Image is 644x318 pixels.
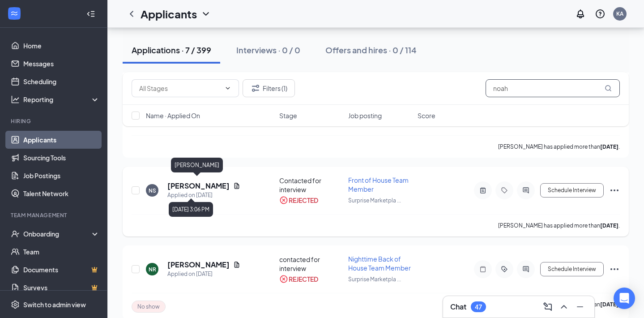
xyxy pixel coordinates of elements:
span: Score [418,111,435,120]
svg: Note [478,266,488,273]
svg: ActiveChat [520,187,531,194]
button: Schedule Interview [540,183,604,198]
button: Minimize [573,300,587,314]
div: Switch to admin view [23,300,86,309]
svg: QuestionInfo [595,9,606,19]
a: SurveysCrown [23,279,100,297]
svg: CrossCircle [279,196,288,205]
svg: UserCheck [11,229,20,238]
span: No show [137,303,160,310]
svg: Ellipses [609,185,620,196]
p: [PERSON_NAME] has applied more than . [498,143,620,150]
div: NS [149,187,156,194]
div: Reporting [23,95,100,104]
svg: Filter [250,83,261,94]
b: [DATE] [600,301,618,308]
div: Open Intercom Messenger [614,288,635,309]
svg: Document [233,261,240,268]
input: Search in applications [486,79,620,97]
a: Talent Network [23,185,100,202]
div: Offers and hires · 0 / 114 [325,44,417,56]
a: Scheduling [23,73,100,90]
a: Messages [23,55,100,73]
span: Surprise Marketpla ... [348,197,401,204]
a: DocumentsCrown [23,261,100,279]
span: Surprise Marketpla ... [348,276,401,283]
svg: Minimize [575,301,585,312]
svg: ChevronLeft [126,9,137,19]
p: [PERSON_NAME] has applied more than . [498,222,620,229]
div: 47 [475,303,482,311]
b: [DATE] [600,143,618,150]
span: Job posting [348,111,382,120]
span: Front of House Team Member [348,176,409,193]
div: REJECTED [289,275,318,284]
svg: Document [233,182,240,189]
svg: Collapse [86,9,95,18]
div: Onboarding [23,229,92,238]
svg: ComposeMessage [542,301,553,312]
svg: ActiveChat [520,266,531,273]
input: All Stages [139,83,221,93]
button: ChevronUp [557,300,571,314]
div: KA [616,10,623,17]
svg: ChevronDown [200,9,211,19]
svg: Ellipses [609,264,620,275]
div: Hiring [11,117,98,125]
svg: ChevronDown [224,85,231,92]
div: [PERSON_NAME] [171,158,223,172]
div: REJECTED [289,196,318,205]
div: Interviews · 0 / 0 [236,44,300,56]
svg: Analysis [11,95,20,104]
a: Team [23,243,100,261]
button: ComposeMessage [541,300,555,314]
div: Team Management [11,211,98,219]
b: [DATE] [600,222,618,229]
div: Contacted for interview [279,176,343,194]
h5: [PERSON_NAME] [167,260,230,270]
a: Applicants [23,131,100,149]
h3: Chat [450,302,466,312]
svg: ChevronUp [559,301,569,312]
a: Job Postings [23,167,100,185]
svg: ActiveTag [499,266,510,273]
a: Sourcing Tools [23,149,100,167]
a: Home [23,37,100,55]
svg: Notifications [575,9,586,19]
span: Nighttime Back of House Team Member [348,255,411,272]
span: Name · Applied On [146,111,200,120]
svg: WorkstreamLogo [10,9,19,18]
div: contacted for interview [279,255,343,273]
span: Stage [279,111,297,120]
div: Applications · 7 / 399 [132,44,211,56]
svg: CrossCircle [279,275,288,284]
h1: Applicants [141,6,197,21]
svg: Settings [11,300,20,309]
div: [DATE] 3:06 PM [169,202,213,217]
svg: ActiveNote [478,187,488,194]
svg: MagnifyingGlass [605,85,612,92]
div: Applied on [DATE] [167,270,240,279]
div: Applied on [DATE] [167,191,240,200]
div: NR [149,266,156,273]
h5: [PERSON_NAME] [167,181,230,191]
button: Schedule Interview [540,262,604,276]
button: Filter Filters (1) [243,79,295,97]
svg: Tag [499,187,510,194]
